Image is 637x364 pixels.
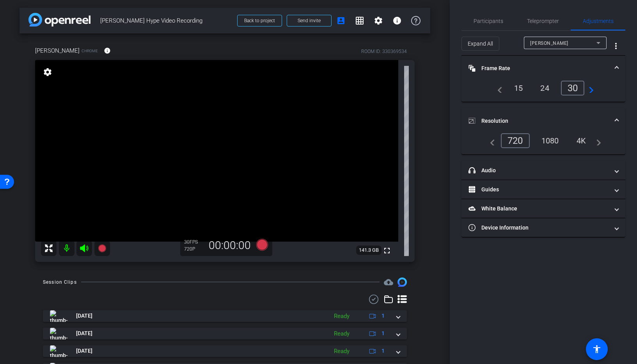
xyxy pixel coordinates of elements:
mat-icon: info [392,16,402,25]
mat-panel-title: White Balance [468,205,609,213]
div: 720P [184,246,204,252]
mat-panel-title: Guides [468,186,609,194]
mat-icon: settings [42,67,53,77]
div: 24 [534,81,555,95]
span: [PERSON_NAME] [35,46,80,55]
span: [DATE] [76,329,92,337]
span: Teleprompter [527,18,559,24]
div: ROOM ID: 330369534 [361,48,407,55]
div: 720 [501,133,530,148]
div: 00:00:00 [204,239,256,252]
div: Resolution [461,133,625,154]
mat-panel-title: Device Information [468,224,609,232]
button: Send invite [287,15,332,27]
img: thumb-nail [50,345,67,357]
mat-panel-title: Resolution [468,117,609,125]
mat-panel-title: Frame Rate [468,64,609,72]
mat-expansion-panel-header: Resolution [461,108,625,133]
mat-expansion-panel-header: thumb-nail[DATE]Ready1 [43,310,407,322]
mat-icon: navigate_next [584,83,594,93]
span: Destinations for your clips [384,277,393,287]
mat-expansion-panel-header: Audio [461,161,625,180]
span: Send invite [298,18,321,24]
mat-expansion-panel-header: Guides [461,180,625,199]
div: Ready [330,329,353,338]
span: 1 [381,312,385,320]
img: app-logo [28,13,90,27]
img: thumb-nail [50,310,67,322]
mat-icon: more_vert [611,41,621,51]
mat-expansion-panel-header: White Balance [461,199,625,218]
span: Participants [474,18,503,24]
mat-expansion-panel-header: thumb-nail[DATE]Ready1 [43,345,407,357]
mat-icon: grid_on [355,16,364,25]
mat-panel-title: Audio [468,166,609,175]
mat-icon: navigate_next [592,136,601,145]
span: [PERSON_NAME] Hype Video Recording [100,13,232,28]
div: Ready [330,347,353,356]
span: [DATE] [76,312,92,320]
mat-icon: settings [374,16,383,25]
mat-expansion-panel-header: thumb-nail[DATE]Ready1 [43,328,407,339]
img: thumb-nail [50,328,67,339]
mat-icon: account_box [336,16,346,25]
div: 30 [561,81,585,95]
span: 1 [381,347,385,355]
span: 1 [381,329,385,337]
button: Back to project [237,15,282,27]
span: FPS [190,239,198,245]
span: [PERSON_NAME] [530,41,568,46]
mat-icon: fullscreen [382,246,392,255]
span: 141.3 GB [356,246,381,255]
button: Expand All [461,37,499,51]
mat-icon: navigate_before [493,83,502,93]
span: Back to project [244,18,275,23]
mat-expansion-panel-header: Frame Rate [461,56,625,81]
div: Session Clips [43,278,77,286]
mat-expansion-panel-header: Device Information [461,218,625,237]
div: 30 [184,239,204,245]
span: Adjustments [583,18,614,24]
span: Expand All [468,36,493,51]
div: 4K [571,134,592,147]
img: Session clips [397,277,407,287]
div: 1080 [536,134,565,147]
mat-icon: navigate_before [486,136,495,145]
mat-icon: info [104,47,111,54]
div: Ready [330,312,353,321]
span: [DATE] [76,347,92,355]
mat-icon: accessibility [592,345,602,354]
mat-icon: cloud_upload [384,277,393,287]
button: More Options for Adjustments Panel [607,37,625,55]
span: Chrome [82,48,98,54]
div: 15 [508,81,529,95]
div: Frame Rate [461,81,625,102]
